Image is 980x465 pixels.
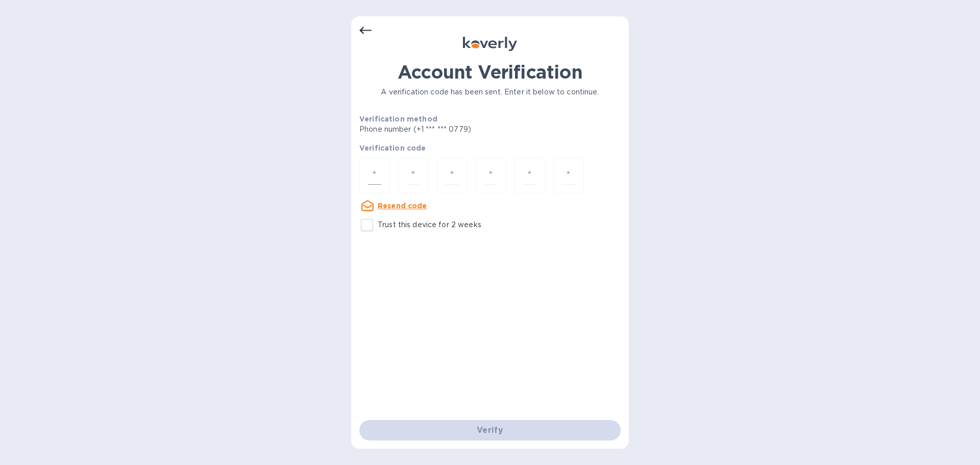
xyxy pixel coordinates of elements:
b: Verification method [359,115,437,123]
p: Verification code [359,143,621,153]
p: Phone number (+1 *** *** 0779) [359,124,549,135]
p: A verification code has been sent. Enter it below to continue. [359,87,621,97]
u: Resend code [378,202,427,210]
h1: Account Verification [359,61,621,83]
p: Trust this device for 2 weeks [378,219,481,230]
